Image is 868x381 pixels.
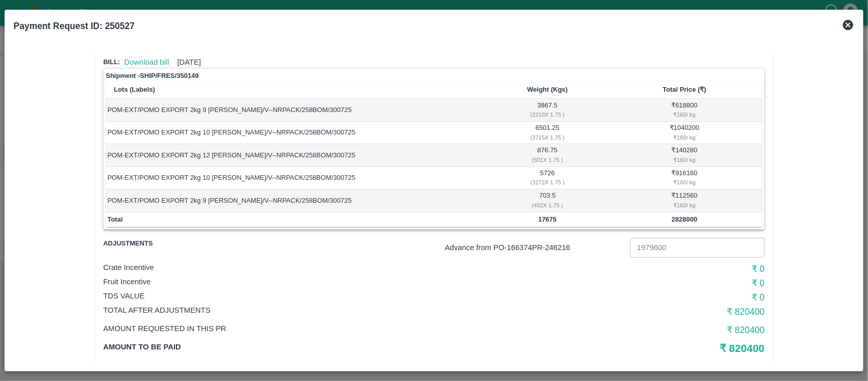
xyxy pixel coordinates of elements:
p: Total After adjustments [103,305,544,316]
td: ₹ 1040200 [607,122,762,144]
td: POM-EXT/POMO EXPORT 2kg 9 [PERSON_NAME]/V--NRPACK/258BOM/300725 [106,189,488,212]
h6: ₹ 0 [544,290,765,305]
td: POM-EXT/POMO EXPORT 2kg 10 [PERSON_NAME]/V--NRPACK/258BOM/300725 [106,167,488,189]
td: ₹ 618800 [607,99,762,121]
p: TDS VALUE [103,290,544,302]
b: 17675 [538,215,557,223]
h6: ₹ 28000 [544,360,765,374]
p: Crate Incentive [103,262,544,273]
td: POM-EXT/POMO EXPORT 2kg 10 [PERSON_NAME]/V--NRPACK/258BOM/300725 [106,122,488,144]
td: POM-EXT/POMO EXPORT 2kg 9 [PERSON_NAME]/V--NRPACK/258BOM/300725 [106,99,488,121]
h6: ₹ 820400 [544,305,765,319]
a: Download bill [124,58,169,66]
h5: ₹ 820400 [544,341,765,356]
p: Amount to be paid [103,341,544,352]
span: Bill: [103,58,120,66]
p: Amount Remaining [103,360,544,371]
div: ₹ 160 / kg [609,155,761,165]
td: 6501.25 [488,122,607,144]
p: Fruit Incentive [103,276,544,287]
div: ₹ 160 / kg [609,133,761,142]
b: Lots (Labels) [114,86,155,93]
td: POM-EXT/POMO EXPORT 2kg 12 [PERSON_NAME]/V--NRPACK/258BOM/300725 [106,144,488,167]
div: ( 3715 X 1.75 ) [490,133,605,142]
h6: ₹ 0 [544,262,765,276]
div: ( 2210 X 1.75 ) [490,110,605,119]
b: 2828000 [672,215,698,223]
p: Amount Requested in this PR [103,323,544,334]
td: 703.5 [488,189,607,212]
p: Advance from PO- 166374 PR- 246216 [445,242,626,253]
span: Adjustments [103,238,214,250]
b: Weight (Kgs) [527,86,568,93]
div: ( 501 X 1.75 ) [490,155,605,165]
td: 5726 [488,167,607,189]
td: ₹ 916160 [607,167,762,189]
div: ( 3272 X 1.75 ) [490,178,605,187]
b: Total Price (₹) [663,86,706,93]
b: Payment Request ID: 250527 [14,21,135,31]
td: ₹ 112560 [607,189,762,212]
td: 876.75 [488,144,607,167]
span: [DATE] [177,58,201,66]
div: ₹ 160 / kg [609,178,761,187]
td: ₹ 140280 [607,144,762,167]
h6: ₹ 820400 [544,323,765,337]
div: ₹ 160 / kg [609,110,761,119]
strong: Shipment - SHIP/FRES/350149 [106,71,199,81]
div: ( 402 X 1.75 ) [490,201,605,210]
div: ₹ 160 / kg [609,201,761,210]
h6: ₹ 0 [544,276,765,290]
input: Advance [630,238,765,257]
td: 3867.5 [488,99,607,121]
b: Total [107,215,123,223]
